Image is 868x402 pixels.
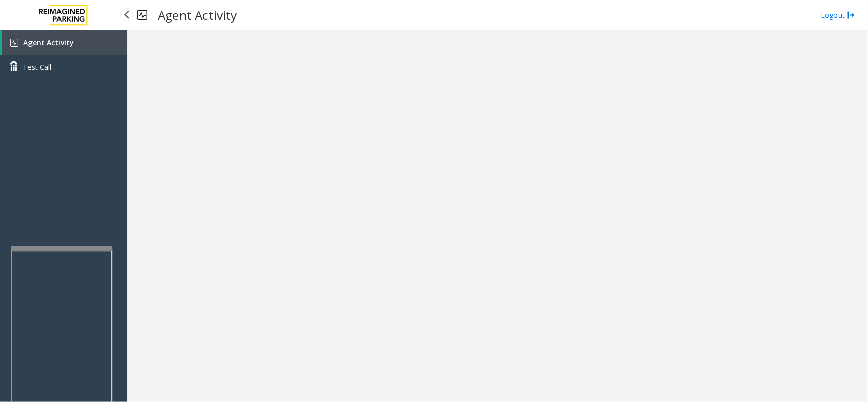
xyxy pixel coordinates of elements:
[137,3,147,27] img: pageIcon
[10,39,18,47] img: 'icon'
[153,3,242,27] h3: Agent Activity
[821,10,855,20] a: Logout
[847,10,855,20] img: logout
[23,38,74,47] span: Agent Activity
[23,61,51,72] span: Test Call
[2,30,127,55] a: Agent Activity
